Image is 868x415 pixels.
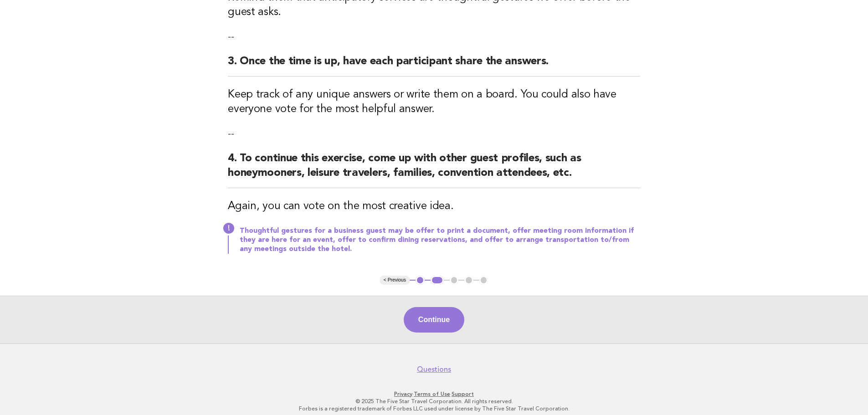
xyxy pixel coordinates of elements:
p: Forbes is a registered trademark of Forbes LLC used under license by The Five Star Travel Corpora... [155,405,713,412]
h3: Keep track of any unique answers or write them on a board. You could also have everyone vote for ... [228,87,640,117]
p: Thoughtful gestures for a business guest may be offer to print a document, offer meeting room inf... [240,226,640,254]
h2: 3. Once the time is up, have each participant share the answers. [228,54,640,77]
h3: Again, you can vote on the most creative idea. [228,199,640,214]
a: Support [452,391,474,397]
p: © 2025 The Five Star Travel Corporation. All rights reserved. [155,398,713,405]
button: 1 [416,276,425,285]
p: -- [228,128,640,140]
a: Terms of Use [414,391,450,397]
a: Questions [417,365,451,374]
p: -- [228,31,640,43]
h2: 4. To continue this exercise, come up with other guest profiles, such as honeymooners, leisure tr... [228,151,640,188]
a: Privacy [394,391,412,397]
button: 2 [431,276,444,285]
button: Continue [404,307,464,333]
button: < Previous [380,276,410,285]
p: · · [155,390,713,398]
